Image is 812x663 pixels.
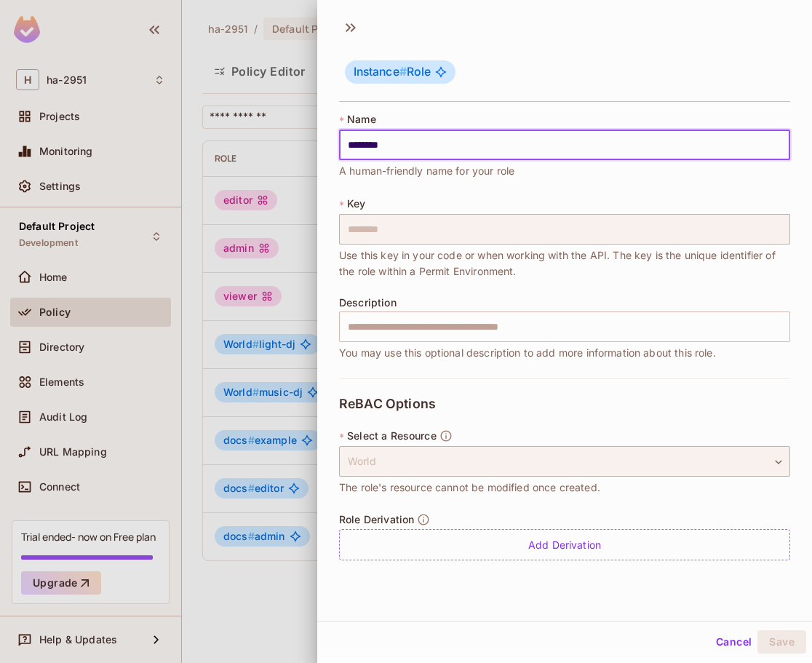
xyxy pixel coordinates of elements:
button: Cancel [710,630,757,654]
span: Use this key in your code or when working with the API. The key is the unique identifier of the r... [339,247,790,279]
span: The role's resource cannot be modified once created. [339,480,600,496]
span: ReBAC Options [339,397,436,411]
button: Save [757,630,806,654]
span: Role Derivation [339,514,414,525]
span: Name [347,114,376,125]
span: Role [354,65,431,79]
span: A human-friendly name for your role [339,163,514,179]
span: Select a Resource [347,430,437,442]
span: Description [339,297,397,309]
span: You may use this optional description to add more information about this role. [339,345,716,361]
span: # [399,65,407,79]
div: Add Derivation [339,529,790,560]
div: World [339,446,790,477]
span: Instance [354,65,407,79]
span: Key [347,198,365,210]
